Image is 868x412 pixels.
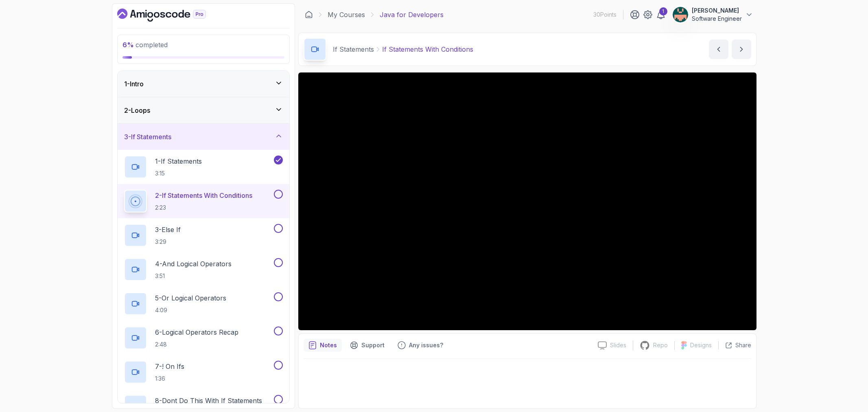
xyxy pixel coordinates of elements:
[117,9,225,22] a: Dashboard
[155,293,226,303] p: 5 - Or Logical Operators
[118,97,289,123] button: 2-Loops
[124,258,283,281] button: 4-And Logical Operators3:51
[320,341,337,349] p: Notes
[124,156,283,178] button: 1-If Statements3:15
[155,191,252,200] p: 2 - If Statements With Conditions
[124,190,283,213] button: 2-If Statements With Conditions2:23
[118,71,289,97] button: 1-Intro
[593,11,617,19] p: 30 Points
[345,339,389,352] button: Support button
[328,10,365,20] a: My Courses
[735,341,751,349] p: Share
[718,341,751,349] button: Share
[155,156,202,166] p: 1 - If Statements
[124,292,283,315] button: 5-Or Logical Operators4:09
[382,44,473,54] p: If Statements With Conditions
[155,225,181,234] p: 3 - Else If
[692,15,742,23] p: Software Engineer
[122,41,168,49] span: completed
[155,272,232,280] p: 3:51
[732,39,751,59] button: next content
[709,39,728,59] button: previous content
[298,72,756,330] iframe: 2 - If Statements with Conditions
[155,396,262,405] p: 8 - Dont Do This With If Statements
[672,7,753,23] button: user profile image[PERSON_NAME]Software Engineer
[659,7,667,15] div: 1
[124,327,283,349] button: 6-Logical Operators Recap2:48
[155,204,252,212] p: 2:23
[304,339,342,352] button: notes button
[692,7,742,15] p: [PERSON_NAME]
[122,41,134,49] span: 6 %
[124,361,283,384] button: 7-! On Ifs1:36
[380,10,444,20] p: Java for Developers
[409,341,443,349] p: Any issues?
[155,340,238,348] p: 2:48
[155,362,184,371] p: 7 - ! On Ifs
[124,105,150,115] h3: 2 - Loops
[333,44,374,54] p: If Statements
[124,79,144,89] h3: 1 - Intro
[155,238,181,246] p: 3:29
[124,132,171,142] h3: 3 - If Statements
[118,124,289,150] button: 3-If Statements
[610,341,626,349] p: Slides
[656,10,666,20] a: 1
[155,327,238,337] p: 6 - Logical Operators Recap
[690,341,712,349] p: Designs
[155,259,232,269] p: 4 - And Logical Operators
[361,341,385,349] p: Support
[393,339,448,352] button: Feedback button
[155,169,202,178] p: 3:15
[155,375,184,383] p: 1:36
[124,224,283,247] button: 3-Else If3:29
[673,7,688,22] img: user profile image
[155,306,226,314] p: 4:09
[653,341,668,349] p: Repo
[305,11,313,19] a: Dashboard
